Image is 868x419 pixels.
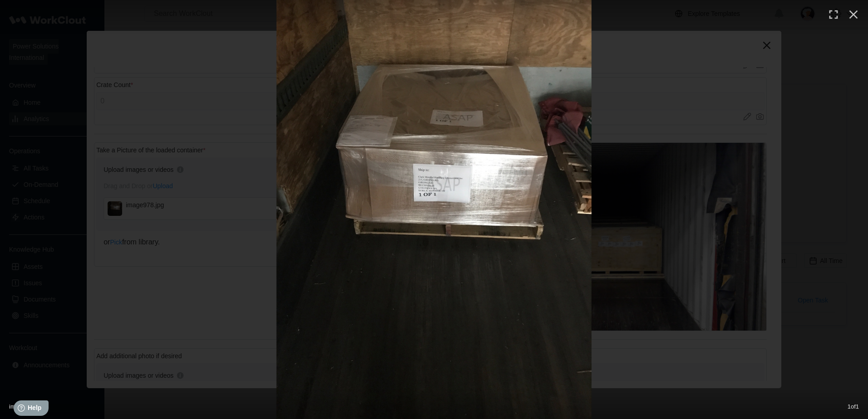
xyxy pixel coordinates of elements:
button: Enter fullscreen (f) [824,5,843,24]
button: Close (esc) [843,5,863,24]
span: 1 of 1 [848,403,859,410]
span: image978.jpg [9,403,44,410]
